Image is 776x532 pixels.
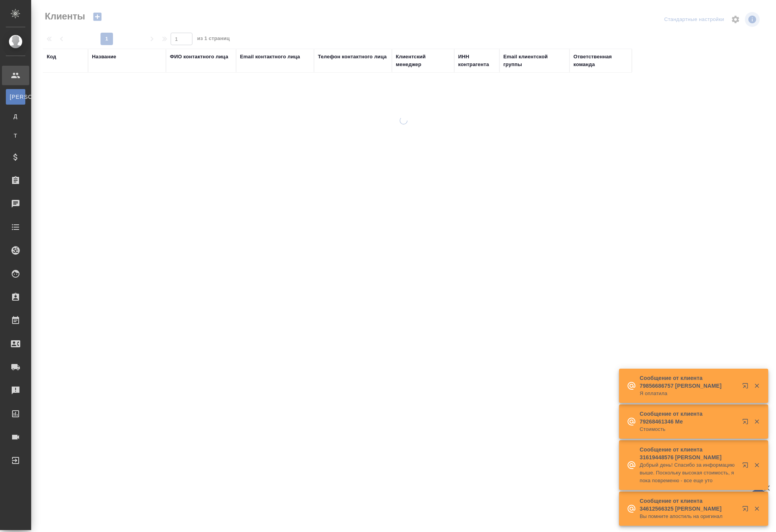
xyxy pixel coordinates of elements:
[640,497,737,513] p: Сообщение от клиента 34612566325 [PERSON_NAME]
[749,418,765,425] button: Закрыть
[10,112,21,120] span: Д
[749,462,765,469] button: Закрыть
[737,378,756,397] button: Открыть в новой вкладке
[10,132,21,140] span: Т
[640,446,737,461] p: Сообщение от клиента 31619448576 [PERSON_NAME]
[737,457,756,476] button: Открыть в новой вкладке
[503,53,566,68] div: Email клиентской группы
[749,505,765,512] button: Закрыть
[640,410,737,425] p: Сообщение от клиента 79268461346 Me
[573,53,628,68] div: Ответственная команда
[6,128,25,143] a: Т
[458,53,496,68] div: ИНН контрагента
[396,53,450,68] div: Клиентский менеджер
[170,53,228,61] div: ФИО контактного лица
[6,108,25,124] a: Д
[318,53,387,61] div: Телефон контактного лица
[737,501,756,520] button: Открыть в новой вкладке
[47,53,56,61] div: Код
[640,425,737,433] p: Стоимость
[737,414,756,432] button: Открыть в новой вкладке
[6,89,25,105] a: [PERSON_NAME]
[640,461,737,485] p: Добрый день! Спасибо за информацию выше. Поскольку высокая стоимость, я пока повременю - все еще уто
[640,513,737,520] p: Вы помните апостиль на оригинал
[640,374,737,390] p: Сообщение от клиента 79856686757 [PERSON_NAME]
[10,93,21,101] span: [PERSON_NAME]
[749,382,765,389] button: Закрыть
[240,53,300,61] div: Email контактного лица
[92,53,116,61] div: Название
[640,390,737,397] p: Я оплатила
